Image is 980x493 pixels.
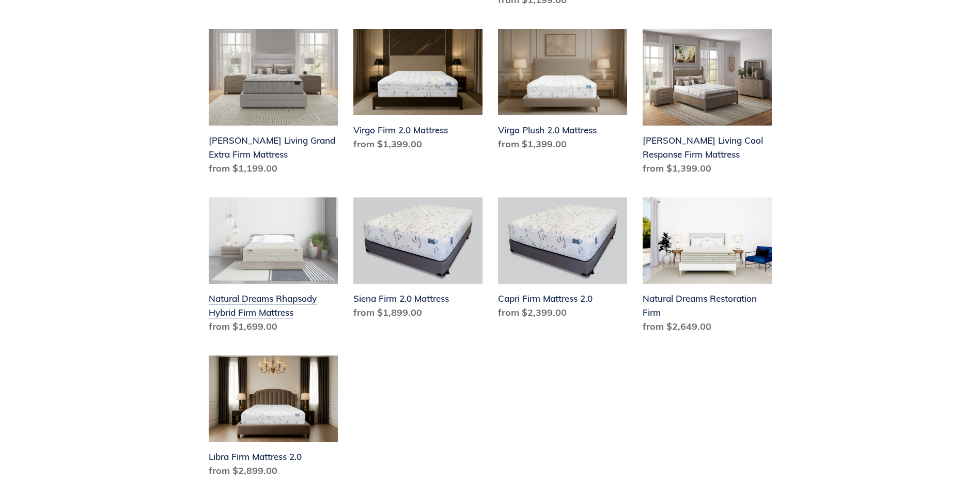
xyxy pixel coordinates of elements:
a: Natural Dreams Rhapsody Hybrid Firm Mattress [209,197,338,337]
a: Virgo Plush 2.0 Mattress [498,29,627,155]
a: Scott Living Cool Response Firm Mattress [643,29,772,180]
a: Virgo Firm 2.0 Mattress [353,29,483,155]
a: Libra Firm Mattress 2.0 [209,356,338,482]
a: Natural Dreams Restoration Firm [643,197,772,337]
a: Scott Living Grand Extra Firm Mattress [209,29,338,180]
a: Siena Firm 2.0 Mattress [353,197,483,323]
a: Capri Firm Mattress 2.0 [498,197,627,323]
